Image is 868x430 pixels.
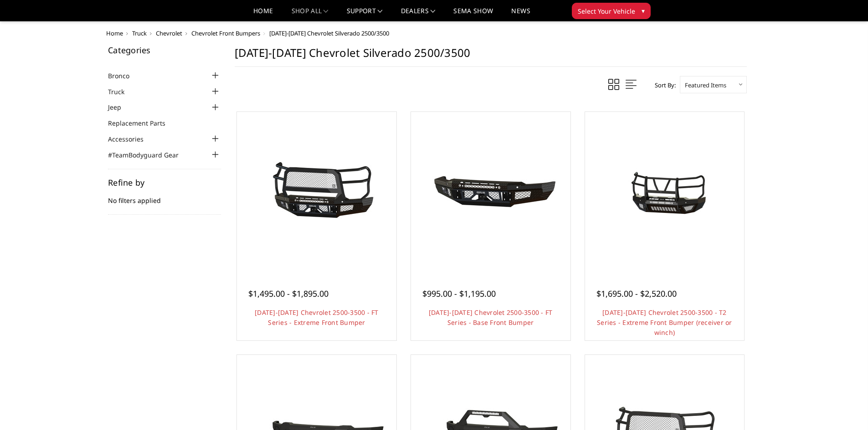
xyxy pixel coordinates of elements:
[578,6,635,16] span: Select Your Vehicle
[253,8,273,21] a: Home
[108,102,133,112] a: Jeep
[156,29,182,37] a: Chevrolet
[191,29,260,37] a: Chevrolet Front Bumpers
[597,308,732,337] a: [DATE]-[DATE] Chevrolet 2500-3500 - T2 Series - Extreme Front Bumper (receiver or winch)
[572,3,651,19] button: Select Your Vehicle
[108,134,155,144] a: Accessories
[587,114,742,269] a: 2024-2026 Chevrolet 2500-3500 - T2 Series - Extreme Front Bumper (receiver or winch) 2024-2026 Ch...
[347,8,383,21] a: Support
[108,150,190,160] a: #TeamBodyguard Gear
[511,8,530,21] a: News
[239,114,394,269] a: 2024-2026 Chevrolet 2500-3500 - FT Series - Extreme Front Bumper 2024-2026 Chevrolet 2500-3500 - ...
[413,114,568,269] a: 2024-2025 Chevrolet 2500-3500 - FT Series - Base Front Bumper 2024-2025 Chevrolet 2500-3500 - FT ...
[401,8,436,21] a: Dealers
[132,29,147,37] a: Truck
[429,308,553,327] a: [DATE]-[DATE] Chevrolet 2500-3500 - FT Series - Base Front Bumper
[108,71,141,81] a: Bronco
[453,8,493,21] a: SEMA Show
[108,46,221,54] h5: Categories
[108,178,221,187] h5: Refine by
[235,46,747,67] h1: [DATE]-[DATE] Chevrolet Silverado 2500/3500
[642,6,645,15] span: ▾
[108,118,177,128] a: Replacement Parts
[596,288,677,299] span: $1,695.00 - $2,520.00
[108,87,136,96] a: Truck
[269,29,389,37] span: [DATE]-[DATE] Chevrolet Silverado 2500/3500
[248,288,329,299] span: $1,495.00 - $1,895.00
[108,178,221,215] div: No filters applied
[292,8,329,21] a: shop all
[650,78,676,92] label: Sort By:
[106,29,123,37] a: Home
[255,308,379,327] a: [DATE]-[DATE] Chevrolet 2500-3500 - FT Series - Extreme Front Bumper
[422,288,496,299] span: $995.00 - $1,195.00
